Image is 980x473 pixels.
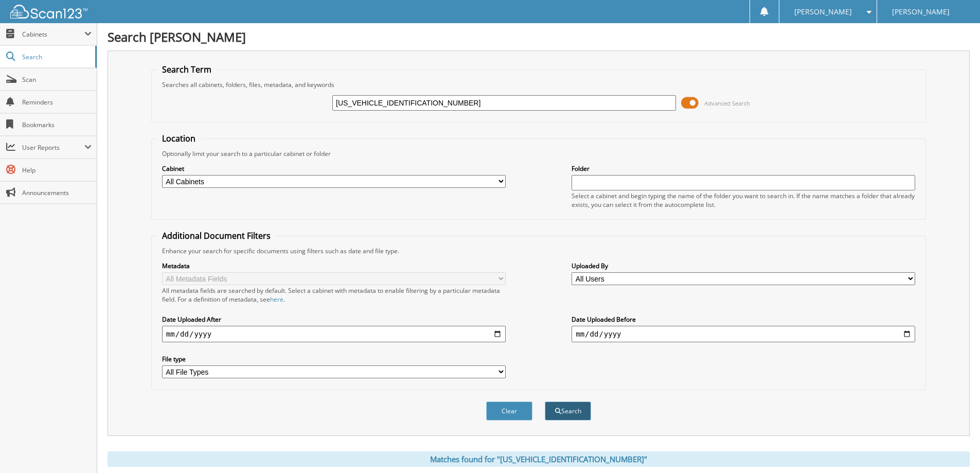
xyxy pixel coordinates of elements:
[157,247,920,255] div: Enhance your search for specific documents using filters such as date and file type.
[22,166,92,174] span: Help
[572,315,915,324] label: Date Uploaded Before
[704,99,750,107] span: Advanced Search
[162,286,506,304] div: All metadata fields are searched by default. Select a cabinet with metadata to enable filtering b...
[22,52,90,61] span: Search
[929,424,980,473] iframe: Chat Widget
[22,188,92,197] span: Announcements
[162,355,506,363] label: File type
[22,98,92,107] span: Reminders
[10,5,87,19] img: scan123-logo-white.svg
[157,133,201,144] legend: Location
[162,326,506,342] input: start
[162,315,506,324] label: Date Uploaded After
[22,30,84,39] span: Cabinets
[108,28,970,45] h1: Search [PERSON_NAME]
[270,295,283,304] a: here
[162,261,506,270] label: Metadata
[572,164,915,173] label: Folder
[157,149,920,158] div: Optionally limit your search to a particular cabinet or folder
[572,261,915,270] label: Uploaded By
[22,143,84,152] span: User Reports
[157,80,920,89] div: Searches all cabinets, folders, files, metadata, and keywords
[22,75,92,84] span: Scan
[22,120,92,129] span: Bookmarks
[545,401,591,421] button: Search
[572,191,915,209] div: Select a cabinet and begin typing the name of the folder you want to search in. If the name match...
[794,9,852,15] span: [PERSON_NAME]
[157,64,217,75] legend: Search Term
[108,451,970,467] div: Matches found for "[US_VEHICLE_IDENTIFICATION_NUMBER]"
[486,401,532,421] button: Clear
[572,326,915,342] input: end
[157,230,276,241] legend: Additional Document Filters
[162,164,506,173] label: Cabinet
[892,9,950,15] span: [PERSON_NAME]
